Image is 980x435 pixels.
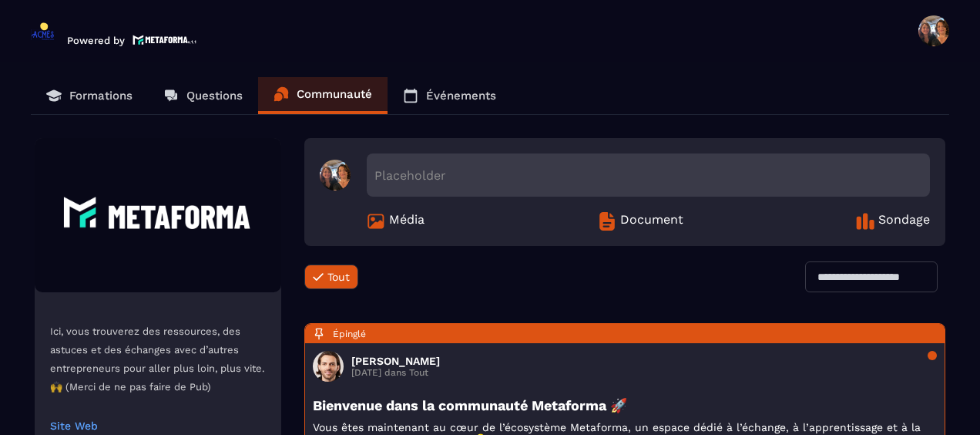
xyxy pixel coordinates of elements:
a: Formations [31,77,148,114]
span: Document [620,212,683,231]
span: Épinglé [333,329,366,339]
span: Média [389,212,425,231]
h3: Bienvenue dans la communauté Metaforma 🚀 [313,397,937,413]
a: Communauté [258,77,388,114]
p: Questions [186,89,243,103]
img: logo-branding [31,22,55,46]
a: Site Web [50,420,266,432]
img: logo [133,33,197,46]
span: Tout [327,271,350,283]
p: Événements [426,89,496,103]
span: Sondage [878,212,930,231]
p: Ici, vous trouverez des ressources, des astuces et des échanges avec d’autres entrepreneurs pour ... [50,322,266,396]
p: Powered by [67,35,125,46]
a: Questions [148,77,258,114]
img: Community background [35,138,281,292]
a: Événements [388,77,512,114]
h3: [PERSON_NAME] [351,355,440,367]
p: Formations [69,89,133,103]
div: Placeholder [367,153,930,197]
p: [DATE] dans Tout [351,367,440,378]
p: Communauté [297,87,372,101]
